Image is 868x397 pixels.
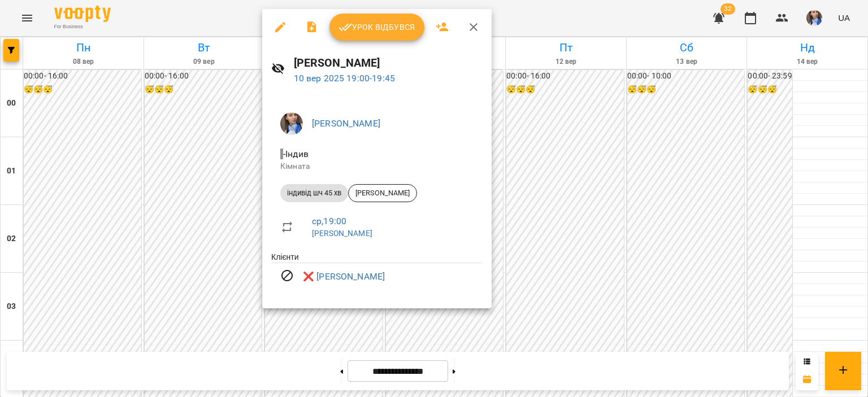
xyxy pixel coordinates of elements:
p: Кімната [280,161,474,172]
svg: Візит скасовано [280,269,294,282]
span: [PERSON_NAME] [349,188,416,198]
img: 727e98639bf378bfedd43b4b44319584.jpeg [280,112,303,135]
span: - Індив [280,149,311,159]
h6: [PERSON_NAME] [294,54,483,72]
span: Урок відбувся [338,20,415,34]
a: ❌ [PERSON_NAME] [303,270,385,283]
a: 10 вер 2025 19:00-19:45 [294,73,395,84]
span: індивід шч 45 хв [280,188,348,198]
a: ср , 19:00 [312,216,346,226]
button: Урок відбувся [329,14,424,41]
a: [PERSON_NAME] [312,118,380,129]
div: [PERSON_NAME] [348,184,417,202]
ul: Клієнти [271,251,483,295]
a: [PERSON_NAME] [312,229,372,238]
